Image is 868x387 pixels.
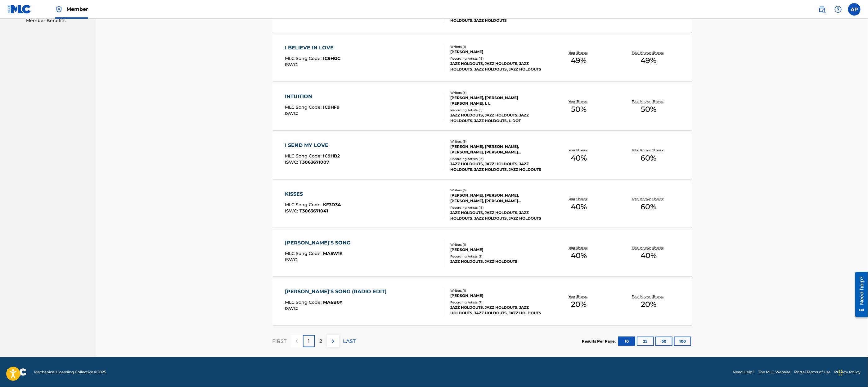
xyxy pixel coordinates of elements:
[818,6,826,13] img: search
[641,104,656,115] span: 50 %
[7,368,27,376] img: logo
[343,338,356,345] p: LAST
[641,299,656,310] span: 20 %
[285,104,323,110] span: MLC Song Code :
[450,254,544,259] div: Recording Artists ( 2 )
[851,269,868,319] iframe: Resource Center
[674,337,691,346] button: 100
[571,250,587,261] span: 40 %
[450,259,544,264] div: JAZZ HOLDOUTS, JAZZ HOLDOUTS
[641,153,657,164] span: 60 %
[285,111,299,116] span: ISWC :
[733,369,754,375] a: Need Help?
[450,300,544,305] div: Recording Artists ( 7 )
[272,230,692,276] a: [PERSON_NAME]'S SONGMLC Song Code:MA5W1KISWC:Writers (1)[PERSON_NAME]Recording Artists (2)JAZZ HO...
[299,159,329,165] span: T3063671007
[450,242,544,247] div: Writers ( 1 )
[323,153,340,159] span: IC9HB2
[323,56,340,61] span: IC9HGC
[450,205,544,210] div: Recording Artists ( 13 )
[450,56,544,61] div: Recording Artists ( 13 )
[450,108,544,112] div: Recording Artists ( 5 )
[832,3,844,16] div: Help
[450,247,544,253] div: [PERSON_NAME]
[323,251,343,256] span: MA5W1K
[571,299,587,310] span: 20 %
[618,337,635,346] button: 10
[632,197,665,201] p: Total Known Shares:
[571,55,587,66] span: 49 %
[323,202,341,207] span: KF3D3A
[272,279,692,325] a: [PERSON_NAME]'S SONG (RADIO EDIT)MLC Song Code:MA6B0YISWC:Writers (1)[PERSON_NAME]Recording Artis...
[632,148,665,153] p: Total Known Shares:
[637,337,654,346] button: 25
[450,90,544,95] div: Writers ( 3 )
[569,245,589,250] p: Your Shares:
[569,148,589,153] p: Your Shares:
[571,201,587,212] span: 40 %
[450,144,544,155] div: [PERSON_NAME], [PERSON_NAME], [PERSON_NAME], [PERSON_NAME] [PERSON_NAME], [PERSON_NAME], [PERSON_...
[837,357,868,387] iframe: Chat Widget
[569,294,589,299] p: Your Shares:
[450,61,544,72] div: JAZZ HOLDOUTS, JAZZ HOLDOUTS, JAZZ HOLDOUTS, JAZZ HOLDOUTS, JAZZ HOLDOUTS
[758,369,790,375] a: The MLC Website
[582,339,618,344] p: Results Per Page:
[285,190,341,198] div: KISSES
[285,153,323,159] span: MLC Song Code :
[308,338,310,345] p: 1
[450,139,544,144] div: Writers ( 6 )
[655,337,672,346] button: 50
[569,50,589,55] p: Your Shares:
[641,201,657,212] span: 60 %
[632,245,665,250] p: Total Known Shares:
[834,369,861,375] a: Privacy Policy
[34,369,106,375] span: Mechanical Licensing Collective © 2025
[569,197,589,201] p: Your Shares:
[848,3,861,16] div: User Menu
[834,6,842,13] img: help
[450,95,544,106] div: [PERSON_NAME], [PERSON_NAME] [PERSON_NAME], L L
[632,50,665,55] p: Total Known Shares:
[285,44,340,52] div: I BELIEVE IN LOVE
[7,5,31,14] img: MLC Logo
[450,210,544,221] div: JAZZ HOLDOUTS, JAZZ HOLDOUTS, JAZZ HOLDOUTS, JAZZ HOLDOUTS, JAZZ HOLDOUTS
[55,6,63,13] img: Top Rightsholder
[285,202,323,207] span: MLC Song Code :
[66,6,88,13] span: Member
[450,305,544,316] div: JAZZ HOLDOUTS, JAZZ HOLDOUTS, JAZZ HOLDOUTS, JAZZ HOLDOUTS, JAZZ HOLDOUTS
[285,257,299,262] span: ISWC :
[569,99,589,104] p: Your Shares:
[272,35,692,81] a: I BELIEVE IN LOVEMLC Song Code:IC9HGCISWC:Writers (1)[PERSON_NAME]Recording Artists (13)JAZZ HOLD...
[571,153,587,164] span: 40 %
[26,17,89,24] a: Member Benefits
[272,132,692,179] a: I SEND MY LOVEMLC Song Code:IC9HB2ISWC:T3063671007Writers (6)[PERSON_NAME], [PERSON_NAME], [PERSO...
[285,239,353,247] div: [PERSON_NAME]'S SONG
[450,161,544,172] div: JAZZ HOLDOUTS, JAZZ HOLDOUTS, JAZZ HOLDOUTS, JAZZ HOLDOUTS, JAZZ HOLDOUTS
[285,56,323,61] span: MLC Song Code :
[299,208,328,214] span: T3063671041
[272,84,692,130] a: INTUITIONMLC Song Code:IC9HF9ISWC:Writers (3)[PERSON_NAME], [PERSON_NAME] [PERSON_NAME], L LRecor...
[450,44,544,49] div: Writers ( 1 )
[272,338,287,345] p: FIRST
[329,338,337,345] img: right
[285,142,340,149] div: I SEND MY LOVE
[323,299,342,305] span: MA6B0Y
[839,363,843,382] div: Drag
[641,250,657,261] span: 40 %
[450,288,544,293] div: Writers ( 1 )
[450,112,544,124] div: JAZZ HOLDOUTS, JAZZ HOLDOUTS, JAZZ HOLDOUTS, JAZZ HOLDOUTS, L-DOT
[285,62,299,67] span: ISWC :
[450,157,544,161] div: Recording Artists ( 13 )
[285,299,323,305] span: MLC Song Code :
[323,104,340,110] span: IC9HF9
[816,3,828,16] a: Public Search
[450,293,544,298] div: [PERSON_NAME]
[641,55,657,66] span: 49 %
[272,181,692,228] a: KISSESMLC Song Code:KF3D3AISWC:T3063671041Writers (6)[PERSON_NAME], [PERSON_NAME], [PERSON_NAME],...
[285,288,390,295] div: [PERSON_NAME]'S SONG (RADIO EDIT)
[794,369,830,375] a: Portal Terms of Use
[450,188,544,193] div: Writers ( 6 )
